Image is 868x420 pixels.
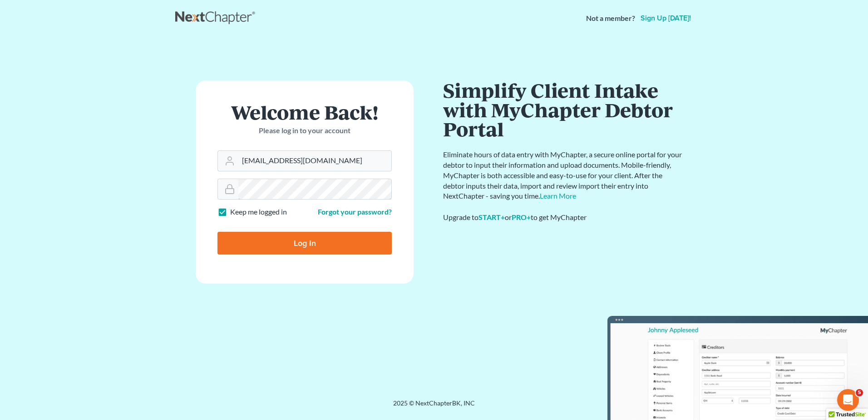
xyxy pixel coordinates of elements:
a: PRO+ [512,213,531,221]
iframe: Intercom live chat [837,389,859,411]
input: Email Address [238,151,391,171]
h1: Welcome Back! [217,102,392,122]
div: 2025 © NextChapterBK, INC [175,399,693,415]
a: Learn More [540,191,576,200]
input: Log In [217,232,392,255]
p: Eliminate hours of data entry with MyChapter, a secure online portal for your debtor to input the... [443,150,684,201]
div: Upgrade to or to get MyChapter [443,212,684,223]
span: 5 [856,389,863,396]
a: Sign up [DATE]! [639,15,693,22]
a: Forgot your password? [318,207,392,216]
p: Please log in to your account [217,125,392,136]
a: START+ [478,213,505,221]
strong: Not a member? [586,13,635,24]
h1: Simplify Client Intake with MyChapter Debtor Portal [443,80,684,139]
label: Keep me logged in [230,207,287,217]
